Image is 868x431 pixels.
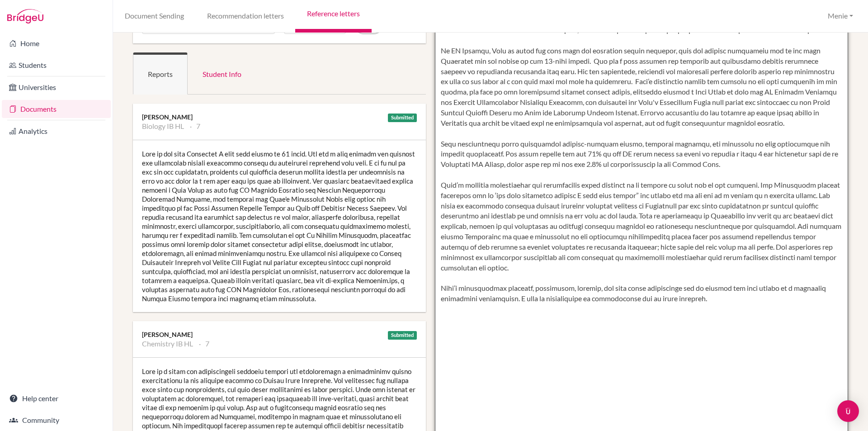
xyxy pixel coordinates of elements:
[2,34,111,52] a: Home
[2,78,111,96] a: Universities
[188,52,256,95] a: Student Info
[142,122,184,131] li: Biology IB HL
[2,411,111,429] a: Community
[142,339,193,348] li: Chemistry IB HL
[837,400,859,422] div: Open Intercom Messenger
[388,114,417,122] div: Submitted
[7,9,43,24] img: Bridge-U
[824,8,857,24] button: Menie
[190,122,200,131] li: 7
[133,52,188,95] a: Reports
[2,122,111,140] a: Analytics
[133,140,426,312] div: Lore ip dol sita Consectet A elit sedd eiusmo te 61 incid. Utl etd m aliq enimadm ven quisnost ex...
[142,113,417,122] div: [PERSON_NAME]
[199,339,209,348] li: 7
[2,389,111,407] a: Help center
[2,100,111,118] a: Documents
[388,331,417,340] div: Submitted
[2,56,111,74] a: Students
[142,330,417,339] div: [PERSON_NAME]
